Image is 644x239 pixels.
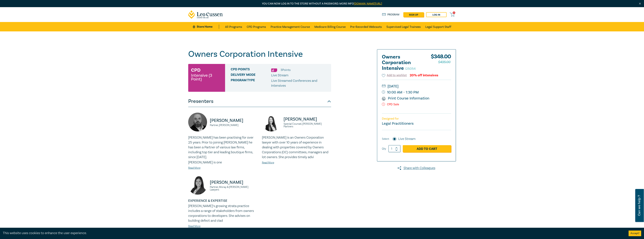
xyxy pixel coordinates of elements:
img: https://s3.ap-southeast-2.amazonaws.com/leo-cussen-store-production-content/Contacts/Tim%20Graham... [188,113,207,131]
a: Medicare Billing Course [314,22,346,31]
p: [PERSON_NAME] is an Owners Corporation lawyer with over 10 years of experience in dealing with pr... [262,135,331,160]
div: $ 348.00 [431,54,451,73]
a: Read More [188,166,200,170]
a: Program [382,13,400,17]
li: 3 Point s [281,68,291,72]
p: Live Streamed Conferences and Intensives [271,78,328,88]
p: [PERSON_NAME]’s growing strata practice includes a range of stakeholders from owners corporations... [188,204,257,223]
small: Intensive (3 Point) [191,74,222,81]
a: CPD Programs [247,22,266,31]
small: Partner, [PERSON_NAME] [210,124,257,127]
h3: CPD [191,67,200,74]
button: Add to wishlist [382,73,407,77]
span: Delivery Mode [231,73,271,78]
span: 0 [453,11,455,14]
p: [PERSON_NAME] [284,116,331,122]
img: Substantive Law [271,68,277,72]
p: CPD Sale [382,103,451,106]
p: [PERSON_NAME] has been practising for over 25 years. Prior to joining [PERSON_NAME] he has been a... [188,135,257,160]
a: Share with Colleagues [377,166,456,171]
a: Supervised Legal Trainees [386,22,421,31]
a: [DOMAIN_NAME][URL] [354,2,382,5]
small: Legal Practitioners [382,121,413,126]
img: https://s3.ap-southeast-2.amazonaws.com/leo-cussen-store-production-content/Contacts/Deborah%20An... [262,113,281,131]
h1: Owners Corporation Intensive [188,49,331,59]
span: Live Stream [271,73,288,77]
a: Read More [262,161,274,164]
p: Designed for [382,117,451,121]
a: Practice Management Course [271,22,310,31]
img: Close [638,2,642,5]
p: [PERSON_NAME] is one [188,160,257,165]
div: This website uses cookies to enhance the user experience. [3,231,623,236]
a: Print Course Information [382,96,429,101]
p: [PERSON_NAME] [210,179,257,185]
label: Qty [382,147,386,151]
input: 1 [388,145,401,152]
a: Store Home [193,25,219,29]
img: https://s3.ap-southeast-2.amazonaws.com/leo-cussen-store-production-content/Contacts/Fabienne%20L... [188,176,207,195]
a: Read More [188,225,200,228]
span: Program type [231,78,271,88]
a: Legal Support Staff [425,22,451,31]
button: Presenters [188,96,331,107]
strong: EXPERIENCE & EXPERTISE [188,199,227,203]
p: You can now log in to the store without a password. More info [188,2,456,6]
small: [DATE] [382,83,451,89]
span: Can we help ? [637,191,641,220]
span: $435.00 [438,59,451,65]
small: Partner, Moray & [PERSON_NAME] Lawyers [210,186,257,191]
a: All Programs [225,22,242,31]
small: I25054 [405,67,416,71]
small: 10:00 AM - 1:30 PM [382,89,451,95]
span: CPD Points [231,68,271,72]
a: Log in [426,12,447,17]
label: Live Stream [398,137,416,141]
button: Accept cookies [629,231,641,236]
span: Select: [382,137,389,141]
a: Add to Cart [403,145,451,152]
h2: Owners Corporation Intensive [382,54,423,71]
p: [PERSON_NAME] [210,118,257,124]
a: Pre-Recorded Webcasts [350,22,382,31]
small: Special Counsel, [PERSON_NAME] Partners [284,123,331,128]
a: sign up [403,12,424,17]
div: 20% off intensives [410,74,438,77]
